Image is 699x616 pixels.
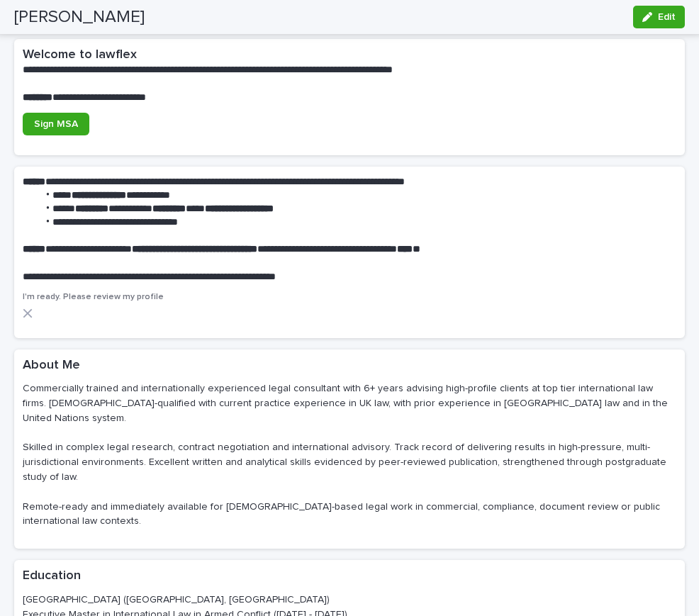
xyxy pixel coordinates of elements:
span: Edit [658,12,676,22]
span: I'm ready. Please review my profile [23,293,164,301]
h2: [PERSON_NAME] [14,7,145,28]
p: Commercially trained and internationally experienced legal consultant with 6+ years advising high... [23,381,676,529]
span: Sign MSA [34,119,78,129]
h2: Welcome to lawflex [23,47,137,63]
a: Sign MSA [23,113,89,135]
h2: About Me [23,358,80,374]
button: Edit [633,6,685,28]
h2: Education [23,569,81,584]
